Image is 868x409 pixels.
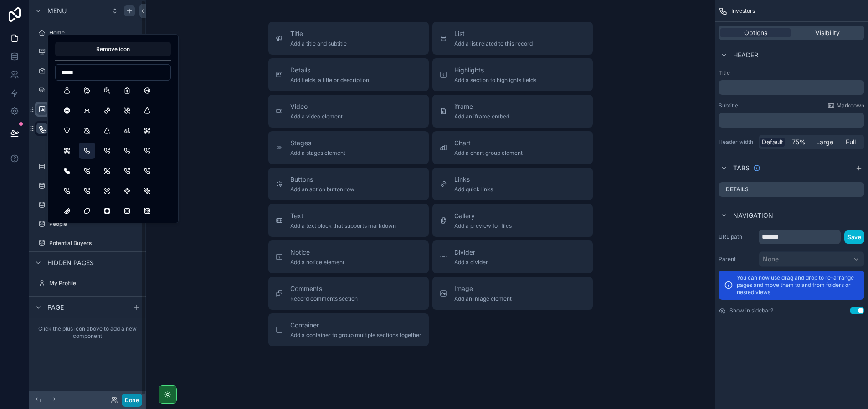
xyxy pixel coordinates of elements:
[49,280,139,287] label: My Profile
[268,58,429,91] button: DetailsAdd fields, a title or description
[268,240,429,273] button: NoticeAdd a notice element
[290,40,347,47] span: Add a title and subtitle
[432,240,593,273] button: DividerAdd a divider
[454,222,512,230] span: Add a preview for files
[55,42,171,56] button: Remove icon
[729,307,773,314] label: Show in sidebar?
[35,179,140,193] a: Social
[59,102,75,119] button: CoinMoneroFilled
[99,82,115,99] button: ZoomMoney
[719,233,755,240] label: URL path
[29,318,146,347] div: scrollable content
[719,256,755,263] label: Parent
[726,186,749,193] label: Details
[99,183,115,199] button: ScanEye
[454,175,493,184] span: Links
[99,203,115,219] button: BoxModel
[139,203,155,219] button: BoxModel2Off
[744,28,767,37] span: Options
[432,22,593,55] button: ListAdd a list related to this record
[290,175,354,184] span: Buttons
[119,143,135,159] button: PhoneCalling
[59,143,75,159] button: DroneOff
[290,66,369,75] span: Details
[454,248,488,257] span: Divider
[763,255,779,264] span: None
[837,102,864,109] span: Markdown
[79,183,95,199] button: PhoneX
[846,138,856,147] span: Full
[122,394,142,407] button: Done
[816,138,833,147] span: Large
[432,95,593,128] button: iframeAdd an iframe embed
[268,204,429,237] button: TextAdd a text block that supports markdown
[454,186,493,193] span: Add quick links
[47,6,67,15] span: Menu
[719,138,755,146] label: Header width
[119,163,135,179] button: PhoneOutgoing
[268,22,429,55] button: TitleAdd a title and subtitle
[268,313,429,346] button: ContainerAdd a container to group multiple sections together
[432,168,593,200] button: LinksAdd quick links
[290,259,344,266] span: Add a notice element
[454,138,523,148] span: Chart
[290,284,358,293] span: Comments
[290,248,344,257] span: Notice
[733,211,773,220] span: Navigation
[719,102,738,109] label: Subtitle
[35,236,140,251] a: Potential Buyers
[290,29,347,38] span: Title
[454,284,512,293] span: Image
[733,51,758,60] span: Header
[35,198,140,212] a: Related Searches
[47,258,94,267] span: Hidden pages
[119,123,135,139] button: Moped
[290,321,421,330] span: Container
[119,203,135,219] button: BoxModel2
[268,95,429,128] button: VideoAdd a video element
[35,45,140,59] a: Brand Analytics
[792,138,806,147] span: 75%
[454,77,536,84] span: Add a section to highlights fields
[719,80,864,95] div: scrollable content
[99,123,115,139] button: ConePlus
[815,28,840,37] span: Visibility
[290,186,354,193] span: Add an action button row
[35,102,140,117] a: Customers
[290,138,345,148] span: Stages
[290,113,343,120] span: Add a video element
[290,222,396,230] span: Add a text block that supports markdown
[79,143,95,159] button: Phone
[290,77,369,84] span: Add fields, a title or description
[29,318,146,347] div: Click the plus icon above to add a new component
[290,332,421,339] span: Add a container to group multiple sections together
[731,7,755,15] span: Investors
[79,163,95,179] button: PhoneIncoming
[454,29,533,38] span: List
[737,274,859,296] p: You can now use drag and drop to re-arrange pages and move them to and from folders or nested views
[119,102,135,119] button: BoneOff
[47,303,64,312] span: Page
[290,102,343,111] span: Video
[290,295,358,302] span: Record comments section
[79,82,95,99] button: PigMoney
[733,164,750,173] span: Tabs
[454,113,509,120] span: Add an iframe embed
[79,102,95,119] button: CurrencyMonero
[454,102,509,111] span: iframe
[59,123,75,139] button: Cone2
[49,240,139,247] label: Potential Buyers
[268,168,429,200] button: ButtonsAdd an action button row
[290,149,345,157] span: Add a stages element
[35,276,140,291] a: My Profile
[59,82,75,99] button: Moneybag
[99,143,115,159] button: PhoneCall
[99,102,115,119] button: Bone
[432,204,593,237] button: GalleryAdd a preview for files
[139,123,155,139] button: Drone
[290,211,396,220] span: Text
[139,143,155,159] button: PhoneCheck
[139,163,155,179] button: PhonePause
[59,203,75,219] button: Lemon
[719,113,864,128] div: scrollable content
